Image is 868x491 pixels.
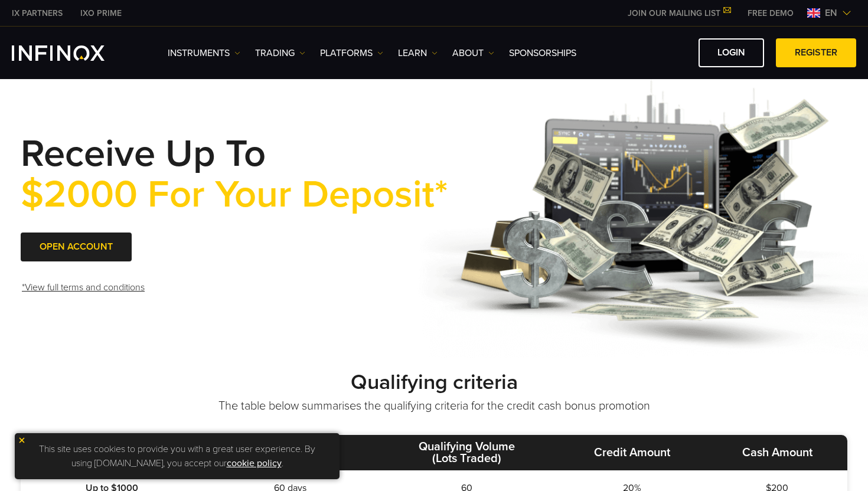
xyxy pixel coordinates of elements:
th: Cash Amount [707,435,847,470]
span: $2000 for your deposit* [21,175,285,215]
a: Learn [398,46,438,60]
strong: Qualifying criteria [351,369,518,395]
th: Credit Amount [557,435,707,470]
p: The table below summarises the qualifying criteria for the credit cash bonus promotion [21,398,847,414]
strong: Receive up to [21,130,285,215]
a: cookie policy [227,457,282,469]
a: ABOUT [452,46,494,60]
a: LOGIN [699,38,764,67]
a: Instruments [168,46,240,60]
a: PLATFORMS [320,46,383,60]
th: Qualifying Volume (Lots Traded) [376,435,557,470]
span: en [820,6,842,20]
a: INFINOX [3,7,71,19]
a: REGISTER [776,38,856,67]
a: TRADING [255,46,305,60]
a: JOIN OUR MAILING LIST [619,8,739,18]
img: yellow close icon [18,436,26,444]
p: This site uses cookies to provide you with a great user experience. By using [DOMAIN_NAME], you a... [21,439,334,473]
a: INFINOX MENU [739,7,802,19]
a: INFINOX Logo [12,45,132,61]
a: OPEN ACCOUNT [21,233,132,261]
a: SPONSORSHIPS [509,46,576,60]
a: *View full terms and conditions [21,273,146,302]
a: INFINOX [71,7,130,19]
